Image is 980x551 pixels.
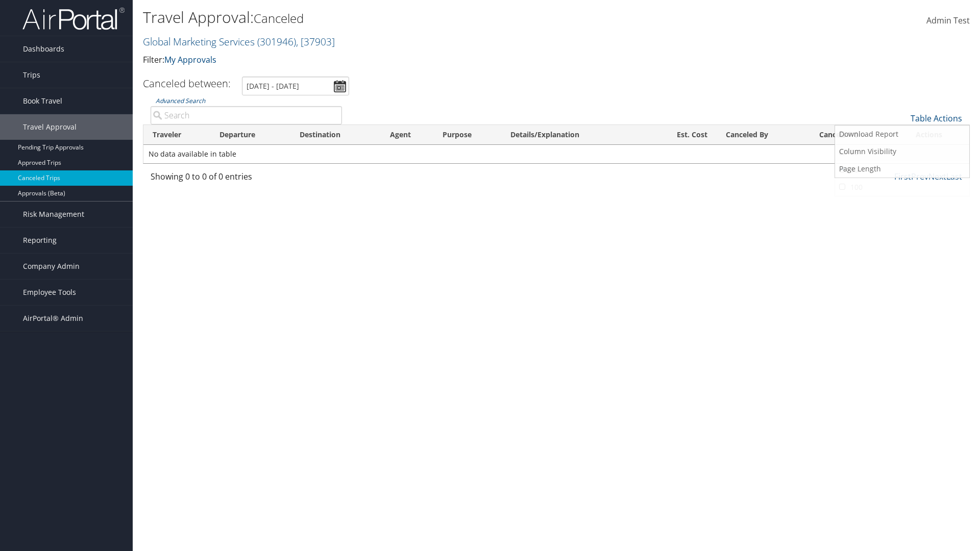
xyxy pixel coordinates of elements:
a: 50 [835,161,969,179]
span: Book Travel [23,88,62,114]
span: Company Admin [23,254,80,279]
span: Travel Approval [23,114,77,140]
span: Risk Management [23,202,84,227]
span: AirPortal® Admin [23,306,83,331]
span: Trips [23,62,40,88]
span: Reporting [23,228,57,253]
span: Employee Tools [23,280,76,305]
span: Dashboards [23,36,64,62]
a: Download Report [835,126,969,143]
img: airportal-logo.png [22,7,125,31]
a: 100 [835,179,969,196]
a: 25 [835,144,969,161]
a: 10 [835,127,969,144]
